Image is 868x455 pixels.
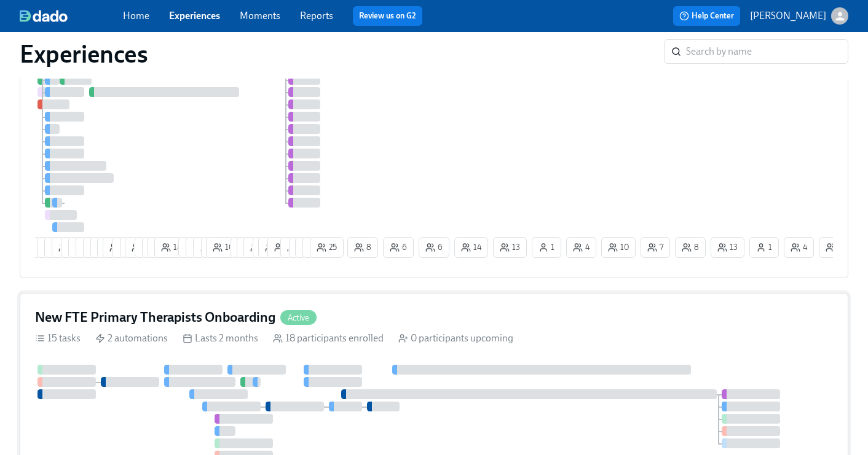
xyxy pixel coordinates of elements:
[75,241,92,254] span: 3
[265,241,285,254] span: 23
[353,6,422,26] button: Review us on G2
[61,237,91,258] button: 3
[76,237,106,258] button: 5
[750,9,826,23] p: [PERSON_NAME]
[300,10,333,21] a: Reports
[132,241,152,254] span: 19
[287,241,307,254] span: 11
[231,237,260,258] button: 7
[97,237,128,258] button: 8
[35,308,275,327] h4: New FTE Primary Therapists Onboarding
[295,237,328,258] button: 12
[493,237,527,258] button: 13
[68,237,98,258] button: 3
[52,237,85,258] button: 13
[36,241,57,254] span: 24
[20,10,68,22] img: dado
[274,241,291,254] span: 3
[141,241,157,254] span: 7
[273,332,384,345] div: 18 participants enrolled
[193,237,224,258] button: 9
[68,241,84,254] span: 3
[258,237,292,258] button: 23
[711,237,744,258] button: 13
[20,39,148,69] h1: Experiences
[419,237,449,258] button: 6
[35,332,81,345] div: 15 tasks
[461,241,481,254] span: 14
[213,241,234,254] span: 10
[186,237,216,258] button: 8
[206,237,240,258] button: 10
[302,237,336,258] button: 13
[608,241,629,254] span: 10
[280,313,317,322] span: Active
[103,237,137,258] button: 29
[347,237,378,258] button: 8
[679,10,734,22] span: Help Center
[82,241,99,254] span: 5
[309,241,329,254] span: 13
[142,237,172,258] button: 7
[573,241,590,254] span: 4
[686,39,848,64] input: Search by name
[253,237,283,258] button: 4
[682,241,699,254] span: 8
[317,241,337,254] span: 25
[183,332,258,345] div: Lasts 2 months
[601,237,636,258] button: 10
[641,237,670,258] button: 7
[161,241,182,254] span: 18
[454,237,488,258] button: 14
[51,241,71,254] span: 13
[201,237,231,258] button: 4
[37,237,71,258] button: 15
[354,241,371,254] span: 8
[237,237,269,258] button: 17
[289,237,320,258] button: 9
[383,237,414,258] button: 6
[280,237,314,258] button: 11
[675,237,706,258] button: 8
[83,237,112,258] button: 7
[749,237,779,258] button: 1
[95,332,168,345] div: 2 automations
[267,237,298,258] button: 3
[532,237,561,258] button: 1
[178,237,209,258] button: 9
[398,332,513,345] div: 0 participants upcoming
[500,241,520,254] span: 13
[359,10,416,22] a: Review us on G2
[169,10,220,21] a: Experiences
[390,241,407,254] span: 6
[112,237,143,258] button: 4
[148,237,181,258] button: 12
[58,241,79,254] span: 13
[566,237,596,258] button: 4
[200,241,217,254] span: 9
[539,241,554,254] span: 1
[425,241,443,254] span: 6
[135,237,164,258] button: 7
[791,241,807,254] span: 4
[119,241,136,254] span: 4
[90,237,120,258] button: 4
[240,10,280,21] a: Moments
[123,10,149,21] a: Home
[673,6,740,26] button: Help Center
[717,241,738,254] span: 13
[20,10,123,22] a: dado
[44,241,64,254] span: 15
[819,237,849,258] button: 3
[250,241,270,254] span: 15
[784,237,814,258] button: 4
[756,241,772,254] span: 1
[647,241,663,254] span: 7
[185,241,202,254] span: 9
[192,241,210,254] span: 8
[826,241,842,254] span: 3
[44,237,78,258] button: 13
[750,7,848,25] button: [PERSON_NAME]
[109,241,130,254] span: 29
[125,237,159,258] button: 19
